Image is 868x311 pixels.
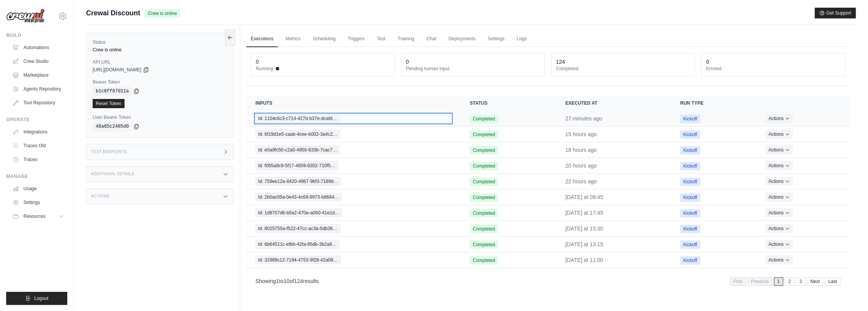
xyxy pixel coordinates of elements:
[9,210,67,222] button: Resources
[470,240,498,249] span: Completed
[680,130,700,139] span: Kickoff
[470,162,498,170] span: Completed
[680,178,700,186] span: Kickoff
[246,31,278,47] a: Executions
[460,95,556,111] th: Status
[680,193,700,202] span: Kickoff
[23,213,45,219] span: Resources
[483,31,509,47] a: Settings
[256,177,451,186] a: View execution details for Id
[730,277,840,286] nav: Pagination
[565,147,597,153] time: September 21, 2025 at 15:30 GMT-3
[9,97,67,109] a: Tool Repository
[774,277,783,286] span: 1
[470,225,498,233] span: Completed
[765,224,793,233] button: Actions for execution
[9,83,67,95] a: Agents Repository
[470,256,498,265] span: Completed
[91,172,134,176] h3: Additional Details
[93,79,227,85] label: Bearer Token
[246,271,850,291] nav: Pagination
[470,209,498,217] span: Completed
[256,114,340,123] span: Id: 1104c6c3-c714-427d-b37e-dcafd…
[93,99,124,108] a: Reset Token
[145,9,180,18] span: Crew is online
[830,274,868,311] div: Widget de chat
[565,241,603,247] time: September 20, 2025 at 13:15 GMT-3
[9,153,67,166] a: Traces
[556,95,671,111] th: Executed at
[422,31,441,47] a: Chat
[256,161,451,170] a: View execution details for Id
[91,150,127,154] h3: Test Endpoints
[470,178,498,186] span: Completed
[825,277,840,286] a: Last
[372,31,390,47] a: Test
[747,277,772,286] span: Previous
[765,208,793,217] button: Actions for execution
[256,130,451,138] a: View execution details for Id
[671,95,756,111] th: Run Type
[470,130,498,139] span: Completed
[444,31,480,47] a: Deployments
[9,126,67,138] a: Integrations
[565,194,603,200] time: September 21, 2025 at 08:45 GMT-3
[765,255,793,265] button: Actions for execution
[276,278,279,284] span: 1
[796,277,805,286] a: 3
[765,145,793,155] button: Actions for execution
[765,130,793,139] button: Actions for execution
[565,163,597,169] time: September 21, 2025 at 13:15 GMT-3
[706,58,709,66] div: 0
[256,277,319,285] p: Showing to of results
[246,95,850,291] section: Crew executions table
[93,122,132,131] code: 48a65c2485d0
[807,277,823,286] a: Next
[256,114,451,123] a: View execution details for Id
[256,256,341,264] span: Id: 32989c12-7194-4753-9f28-42a08…
[86,8,140,18] span: Crewai Discount
[470,146,498,155] span: Completed
[815,8,856,18] button: Get Support
[706,66,840,72] dt: Errored
[256,177,341,186] span: Id: 759ee12a-8420-4967-9bf3-7189d…
[765,193,793,202] button: Actions for execution
[308,31,340,47] a: Scheduling
[680,256,700,265] span: Kickoff
[9,41,67,54] a: Automations
[256,146,340,154] span: Id: e0a9fc50-c2a0-4956-833b-7cac7…
[680,115,700,123] span: Kickoff
[556,58,565,66] div: 124
[565,131,597,137] time: September 21, 2025 at 17:45 GMT-3
[93,87,132,96] code: b1c6ff87011a
[256,240,339,248] span: Id: 6b64511c-efbb-42fa-95db-3b2a8…
[680,146,700,155] span: Kickoff
[256,209,342,217] span: Id: 1d8707d6-b5a2-470e-a060-41e1d…
[256,224,451,233] a: View execution details for Id
[256,240,451,248] a: View execution details for Id
[765,161,793,170] button: Actions for execution
[256,66,273,72] span: Running
[93,59,227,65] label: API URL
[6,173,67,179] div: Manage
[91,194,110,199] h3: Actions
[565,257,603,263] time: September 20, 2025 at 11:00 GMT-3
[765,114,793,123] button: Actions for execution
[284,278,290,284] span: 10
[246,95,461,111] th: Inputs
[512,31,531,47] a: Logs
[680,240,700,249] span: Kickoff
[256,224,340,233] span: Id: 8025755a-f522-47cc-ac3a-5db36…
[6,292,67,305] button: Logout
[765,177,793,186] button: Actions for execution
[93,67,141,73] span: [URL][DOMAIN_NAME]
[294,278,303,284] span: 124
[406,66,540,72] dt: Pending human input
[565,178,597,184] time: September 21, 2025 at 11:00 GMT-3
[565,225,603,232] time: September 20, 2025 at 15:30 GMT-3
[680,162,700,170] span: Kickoff
[93,114,227,120] label: User Bearer Token
[256,209,451,217] a: View execution details for Id
[830,274,868,311] iframe: Chat Widget
[256,256,451,264] a: View execution details for Id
